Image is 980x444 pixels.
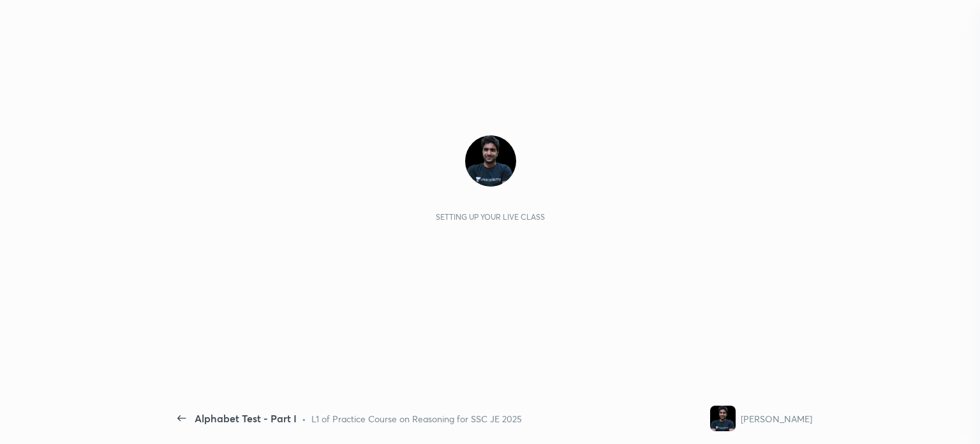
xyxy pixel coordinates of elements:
[195,411,297,426] div: Alphabet Test - Part I
[302,412,306,425] div: •
[311,412,522,425] div: L1 of Practice Course on Reasoning for SSC JE 2025
[741,412,812,425] div: [PERSON_NAME]
[465,135,516,187] img: a66458c536b8458bbb59fb65c32c454b.jpg
[710,406,736,431] img: a66458c536b8458bbb59fb65c32c454b.jpg
[436,212,545,222] div: Setting up your live class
